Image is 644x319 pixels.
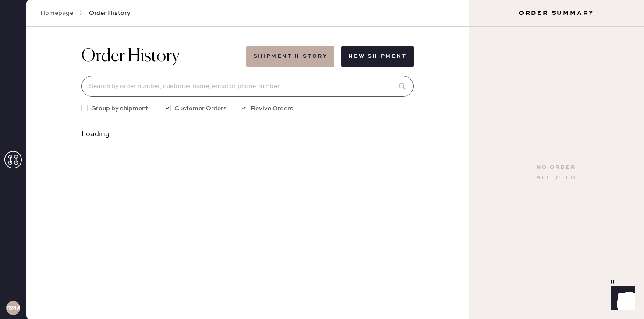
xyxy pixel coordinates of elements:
[469,9,644,18] h3: Order Summary
[81,46,180,67] h1: Order History
[602,280,640,317] iframe: Front Chat
[6,305,20,311] h3: RMA
[89,9,131,18] span: Order History
[246,46,334,67] button: Shipment History
[341,46,414,67] button: New Shipment
[40,9,73,18] a: Homepage
[174,104,227,113] span: Customer Orders
[251,104,294,113] span: Revive Orders
[537,162,576,183] div: No order selected
[81,131,414,138] div: Loading...
[81,76,414,97] input: Search by order number, customer name, email or phone number
[91,104,148,113] span: Group by shipment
